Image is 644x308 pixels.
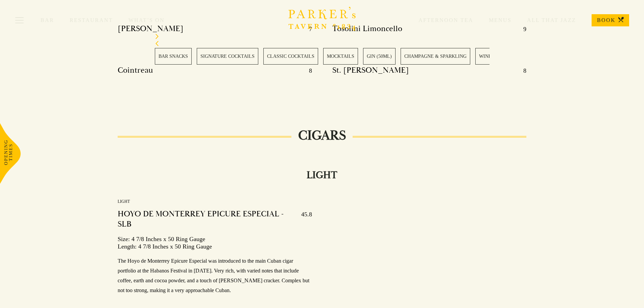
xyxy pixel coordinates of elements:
span: Length: 4 7/8 Inches x 50 Ring Gauge [118,243,312,250]
a: 2 / 28 [197,48,258,65]
p: light [118,199,312,204]
h2: LIGHT [300,169,344,181]
a: 5 / 28 [363,48,396,65]
div: Previous slide [155,41,490,48]
a: 7 / 28 [475,48,498,65]
a: 6 / 28 [401,48,470,65]
h2: CIGARS [291,127,353,144]
a: 3 / 28 [263,48,318,65]
h4: HOYO DE MONTERREY EPICURE ESPECIAL - SLB [118,209,294,229]
p: 45.8 [294,209,312,229]
a: 4 / 28 [323,48,358,65]
p: The Hoyo de Monterrey Epicure Especial was introduced to the main Cuban cigar portfolio at the Ha... [118,256,312,295]
a: 1 / 28 [155,48,192,65]
span: Size: 4 7/8 Inches x 50 Ring Gauge [118,235,312,243]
